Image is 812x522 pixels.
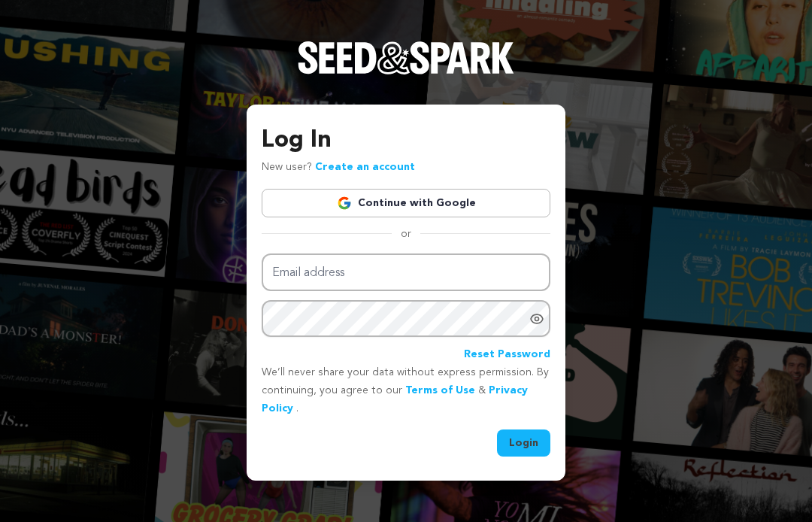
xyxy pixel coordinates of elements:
[497,429,550,457] button: Login
[298,41,514,105] a: Seed&Spark Homepage
[262,123,550,159] h3: Log In
[529,311,544,326] a: Show password as plain text. Warning: this will display your password on the screen.
[464,346,550,364] a: Reset Password
[298,41,514,74] img: Seed&Spark Logo
[262,159,415,177] p: New user?
[315,162,415,172] a: Create an account
[262,253,550,292] input: Email address
[392,226,420,241] span: or
[262,385,528,414] a: Privacy Policy
[262,189,550,217] a: Continue with Google
[405,385,475,396] a: Terms of Use
[337,196,352,211] img: Google logo
[262,364,550,417] p: We’ll never share your data without express permission. By continuing, you agree to our & .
